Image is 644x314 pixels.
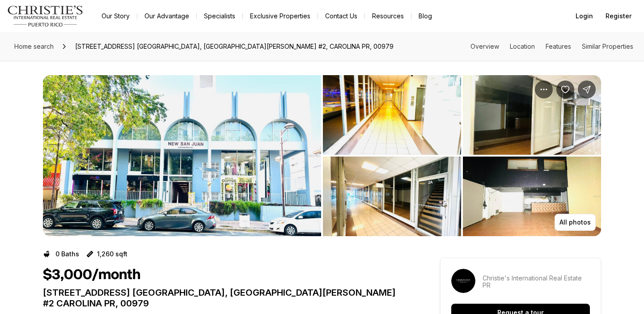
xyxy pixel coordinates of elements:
[578,81,596,98] button: Share Property: 6471 AVE. ISLA VERDE, NEW SAN JUAN COND. #2
[318,10,364,22] button: Contact Us
[197,10,242,22] a: Specialists
[606,13,631,20] span: Register
[43,75,321,236] button: View image gallery
[470,43,633,50] nav: Page section menu
[600,7,637,25] button: Register
[576,13,593,20] span: Login
[7,5,84,27] img: logo
[43,287,408,309] p: [STREET_ADDRESS] [GEOGRAPHIC_DATA], [GEOGRAPHIC_DATA][PERSON_NAME] #2 CAROLINA PR, 00979
[463,157,601,236] button: View image gallery
[535,81,553,98] button: Property options
[43,75,321,236] li: 1 of 6
[463,75,601,155] button: View image gallery
[43,267,140,284] h1: $3,000/month
[55,250,79,258] p: 0 Baths
[323,75,601,236] li: 2 of 6
[94,10,137,22] a: Our Story
[97,250,127,258] p: 1,260 sqft
[556,81,574,98] button: Save Property: 6471 AVE. ISLA VERDE, NEW SAN JUAN COND. #2
[510,42,535,50] a: Skip to: Location
[14,42,54,50] span: Home search
[137,10,196,22] a: Our Advantage
[555,214,596,231] button: All photos
[411,10,439,22] a: Blog
[546,42,571,50] a: Skip to: Features
[470,42,499,50] a: Skip to: Overview
[11,39,57,54] a: Home search
[582,42,633,50] a: Skip to: Similar Properties
[43,75,601,236] div: Listing Photos
[243,10,318,22] a: Exclusive Properties
[559,219,591,226] p: All photos
[72,39,397,54] span: [STREET_ADDRESS] [GEOGRAPHIC_DATA], [GEOGRAPHIC_DATA][PERSON_NAME] #2, CAROLINA PR, 00979
[483,275,590,289] p: Christie's International Real Estate PR
[365,10,411,22] a: Resources
[323,157,461,236] button: View image gallery
[570,7,598,25] button: Login
[323,75,461,155] button: View image gallery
